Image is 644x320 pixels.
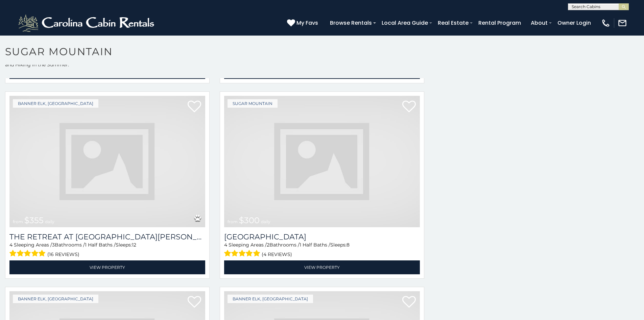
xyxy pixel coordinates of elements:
[224,232,420,241] h3: Highland House
[17,13,157,33] img: White-1-2.png
[224,96,420,227] img: dummy-image.jpg
[132,242,136,248] span: 12
[434,17,472,29] a: Real Estate
[13,219,23,224] span: from
[228,99,278,108] a: Sugar Mountain
[287,19,320,27] a: My Favs
[188,295,201,310] a: Add to favorites
[52,242,55,248] span: 3
[378,17,431,29] a: Local Area Guide
[228,219,238,224] span: from
[601,18,611,28] img: phone-regular-white.png
[24,215,44,225] span: $355
[9,232,205,241] h3: The Retreat at Mountain Meadows
[85,242,116,248] span: 1 Half Baths /
[475,17,524,29] a: Rental Program
[9,260,205,274] a: View Property
[9,96,205,227] img: dummy-image.jpg
[224,241,420,259] div: Sleeping Areas / Bathrooms / Sleeps:
[224,232,420,241] a: [GEOGRAPHIC_DATA]
[9,232,205,241] a: The Retreat at [GEOGRAPHIC_DATA][PERSON_NAME]
[527,17,551,29] a: About
[188,100,201,114] a: Add to favorites
[327,17,375,29] a: Browse Rentals
[13,295,98,303] a: Banner Elk, [GEOGRAPHIC_DATA]
[239,215,260,225] span: $300
[402,100,416,114] a: Add to favorites
[267,242,269,248] span: 2
[9,96,205,227] a: from $355 daily
[347,242,350,248] span: 8
[47,250,79,259] span: (16 reviews)
[224,260,420,274] a: View Property
[9,242,13,248] span: 4
[228,295,313,303] a: Banner Elk, [GEOGRAPHIC_DATA]
[296,19,318,27] span: My Favs
[13,99,98,108] a: Banner Elk, [GEOGRAPHIC_DATA]
[262,250,292,259] span: (4 reviews)
[554,17,594,29] a: Owner Login
[300,242,330,248] span: 1 Half Baths /
[402,295,416,310] a: Add to favorites
[618,18,627,28] img: mail-regular-white.png
[45,219,54,224] span: daily
[9,241,205,259] div: Sleeping Areas / Bathrooms / Sleeps:
[224,96,420,227] a: from $300 daily
[224,242,227,248] span: 4
[261,219,270,224] span: daily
